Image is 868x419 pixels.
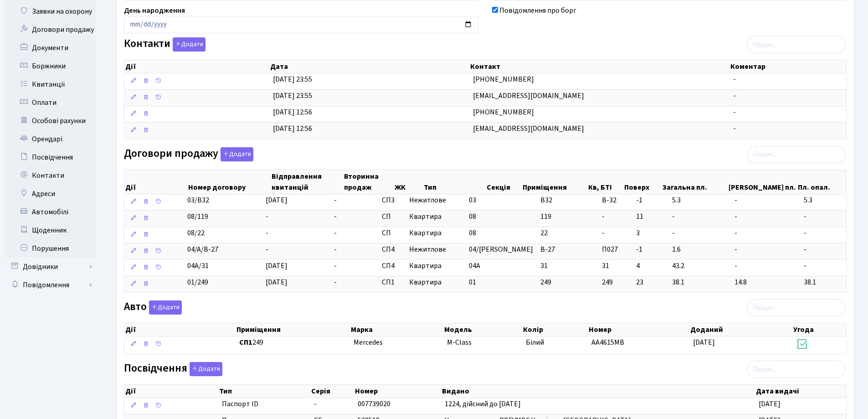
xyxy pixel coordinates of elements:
[602,212,628,222] span: -
[394,170,423,194] th: ЖК
[526,337,544,347] span: Білий
[486,170,522,194] th: Секція
[266,244,268,254] span: -
[522,323,588,336] th: Колір
[5,75,96,93] a: Квитанції
[728,170,797,194] th: [PERSON_NAME] пл.
[693,337,715,347] span: [DATE]
[540,212,551,222] span: 119
[747,146,846,163] input: Пошук...
[334,195,337,205] span: -
[469,261,480,271] span: 04А
[354,337,383,347] span: Mercedes
[602,277,628,288] span: 249
[499,5,576,16] label: Повідомлення про борг
[540,244,555,254] span: В-27
[734,212,796,222] span: -
[747,299,846,316] input: Пошук...
[382,244,402,255] span: СП4
[382,261,402,271] span: СП4
[218,145,253,161] a: Додати
[273,107,312,117] span: [DATE] 12:56
[734,244,796,255] span: -
[269,60,470,73] th: Дата
[239,337,346,348] span: 249
[187,361,222,377] a: Додати
[273,124,312,134] span: [DATE] 12:56
[672,244,727,255] span: 1.6
[5,57,96,75] a: Боржники
[124,60,269,73] th: Дії
[187,261,209,271] span: 04А/31
[187,228,205,238] span: 08/22
[469,244,533,254] span: 04/[PERSON_NAME]
[522,170,587,194] th: Приміщення
[734,228,796,238] span: -
[473,74,534,84] span: [PHONE_NUMBER]
[354,385,441,398] th: Номер
[602,244,628,255] span: П027
[804,228,842,238] span: -
[124,170,187,194] th: Дії
[334,261,337,271] span: -
[804,277,842,288] span: 38.1
[733,107,736,117] span: -
[672,195,727,206] span: 5.3
[441,385,755,398] th: Видано
[409,228,462,238] span: Квартира
[747,36,846,53] input: Пошук...
[469,212,476,222] span: 08
[266,277,288,287] span: [DATE]
[334,228,337,238] span: -
[588,323,689,336] th: Номер
[734,195,796,206] span: -
[124,362,222,376] label: Посвідчення
[473,124,584,134] span: [EMAIL_ADDRESS][DOMAIN_NAME]
[636,228,665,238] span: 3
[190,362,222,376] button: Посвідчення
[733,124,736,134] span: -
[636,261,665,271] span: 4
[755,385,846,398] th: Дата видачі
[662,170,728,194] th: Загальна пл.
[602,228,628,238] span: -
[187,170,270,194] th: Номер договору
[350,323,443,336] th: Марка
[469,60,729,73] th: Контакт
[469,195,476,205] span: 03
[409,244,462,255] span: Нежитлове
[221,147,253,161] button: Договори продажу
[187,244,218,254] span: 04/А/В-27
[734,261,796,271] span: -
[124,147,253,161] label: Договори продажу
[266,228,268,238] span: -
[5,276,96,294] a: Повідомлення
[382,212,402,222] span: СП
[423,170,486,194] th: Тип
[382,228,402,238] span: СП
[5,221,96,239] a: Щоденник
[729,60,846,73] th: Коментар
[409,195,462,206] span: Нежитлове
[334,212,337,222] span: -
[540,228,548,238] span: 22
[382,195,402,206] span: СП3
[540,195,552,205] span: В32
[747,361,846,378] input: Пошук...
[623,170,662,194] th: Поверх
[343,170,394,194] th: Вторинна продаж
[124,5,185,16] label: День народження
[804,261,842,271] span: -
[236,323,350,336] th: Приміщення
[469,228,476,238] span: 08
[733,74,736,84] span: -
[187,277,208,287] span: 01/249
[734,277,796,288] span: 14.8
[124,385,218,398] th: Дії
[636,195,665,206] span: -1
[5,203,96,221] a: Автомобілі
[672,212,727,222] span: -
[149,300,182,315] button: Авто
[797,170,846,194] th: Пл. опал.
[469,277,476,287] span: 01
